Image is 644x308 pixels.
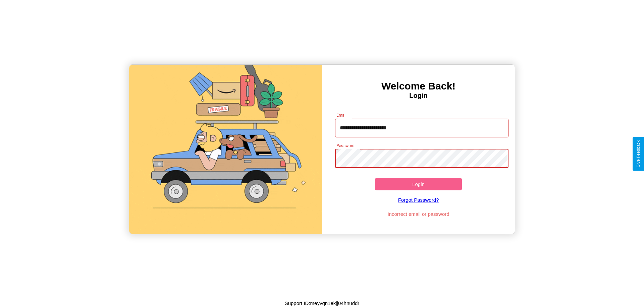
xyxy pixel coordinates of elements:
p: Support ID: meyvqn1ekjj04hnuddr [285,299,360,308]
a: Forgot Password? [332,190,505,209]
label: Email [336,112,347,118]
label: Password [336,143,354,148]
p: Incorrect email or password [332,209,505,219]
button: Login [375,178,462,190]
img: gif [129,65,322,234]
h4: Login [322,92,515,100]
div: Give Feedback [636,140,641,168]
h3: Welcome Back! [322,80,515,92]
